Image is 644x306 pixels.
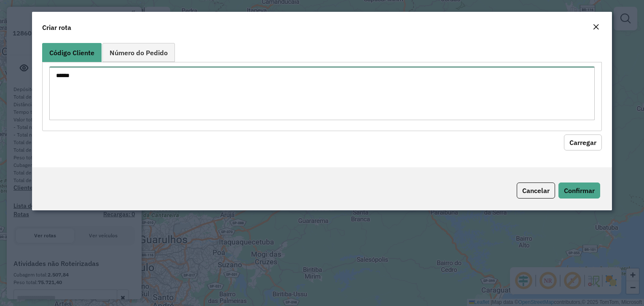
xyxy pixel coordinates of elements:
[558,183,600,199] button: Confirmar
[49,49,94,56] span: Código Cliente
[593,24,599,30] em: Fechar
[110,49,168,56] span: Número do Pedido
[564,134,602,150] button: Carregar
[590,22,602,33] button: Close
[42,22,71,32] h4: Criar rota
[517,183,555,199] button: Cancelar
